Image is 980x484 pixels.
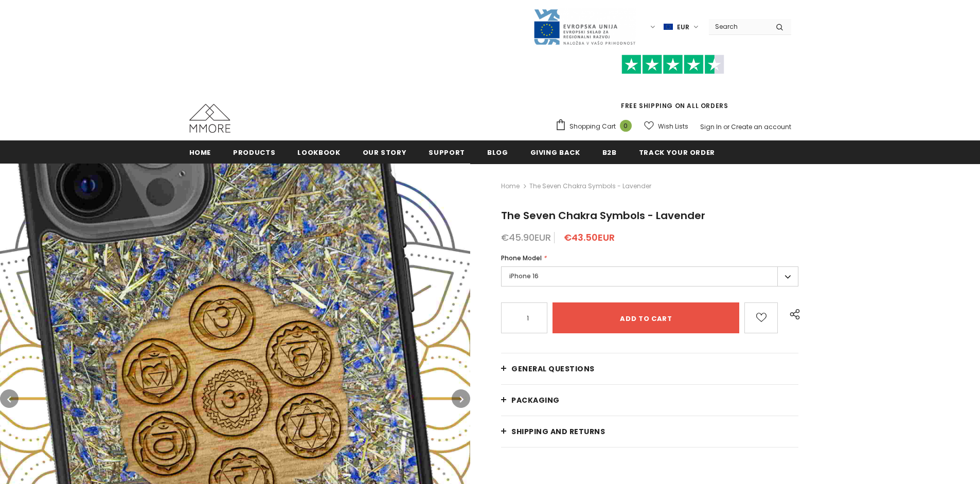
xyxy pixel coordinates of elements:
a: Blog [487,140,508,164]
img: Javni Razpis [533,8,636,46]
span: €45.90EUR [501,231,551,244]
span: B2B [602,148,617,157]
label: iPhone 16 [501,266,798,286]
span: General Questions [511,364,595,374]
a: Track your order [639,140,715,164]
a: B2B [602,140,617,164]
a: Lookbook [297,140,340,164]
span: PACKAGING [511,395,560,405]
a: Create an account [731,122,791,131]
input: Add to cart [553,302,739,333]
a: Javni Razpis [533,22,636,31]
span: Products [233,148,275,157]
a: Shipping and returns [501,416,798,447]
a: PACKAGING [501,385,798,416]
span: The Seven Chakra Symbols - Lavender [529,180,651,192]
span: Wish Lists [658,121,688,132]
a: Shopping Cart 0 [555,119,637,134]
span: Track your order [639,148,715,157]
a: Our Story [363,140,407,164]
iframe: Customer reviews powered by Trustpilot [555,74,791,101]
a: Home [189,140,211,164]
img: MMORE Cases [189,104,230,133]
span: Home [189,148,211,157]
img: Trust Pilot Stars [621,55,724,75]
span: support [429,148,465,157]
a: Products [233,140,275,164]
a: Home [501,180,520,192]
a: Wish Lists [644,117,688,135]
span: Phone Model [501,254,542,262]
span: EUR [677,22,689,32]
span: Shipping and returns [511,426,605,437]
span: Lookbook [297,148,340,157]
input: Search Site [709,19,768,34]
span: or [723,122,729,131]
span: Giving back [530,148,580,157]
a: support [429,140,465,164]
span: Blog [487,148,508,157]
a: Giving back [530,140,580,164]
span: €43.50EUR [564,231,615,244]
span: The Seven Chakra Symbols - Lavender [501,208,705,223]
span: FREE SHIPPING ON ALL ORDERS [555,59,791,110]
span: 0 [620,120,632,132]
span: Shopping Cart [569,121,616,132]
span: Our Story [363,148,407,157]
a: Sign In [700,122,722,131]
a: General Questions [501,353,798,384]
